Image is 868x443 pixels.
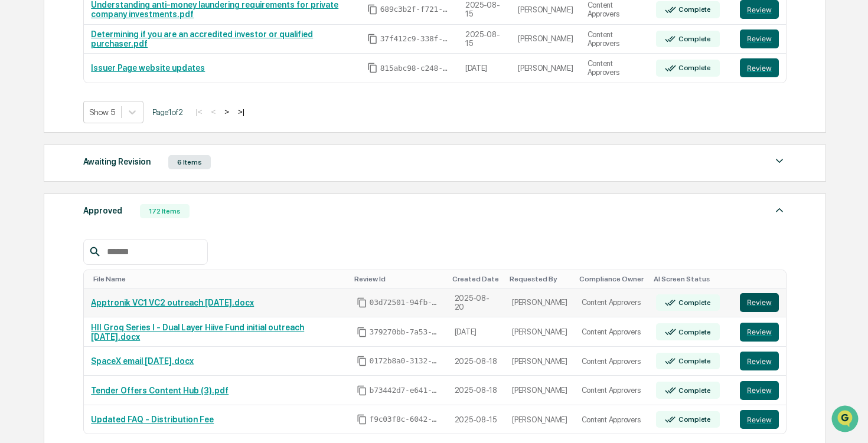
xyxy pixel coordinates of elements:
button: Review [740,293,779,312]
span: 37f412c9-338f-42cb-99a2-e0de738d2756 [380,34,451,44]
span: Copy Id [357,297,367,308]
a: 🔎Data Lookup [7,166,79,188]
div: We're available if you need us! [40,102,149,111]
a: Issuer Page website updates [91,63,205,73]
span: f9c03f8c-6042-496e-a3ec-67f7c49ba96e [370,415,440,424]
div: Complete [676,328,711,336]
td: Content Approvers [575,347,650,376]
span: Data Lookup [24,171,74,183]
td: Content Approvers [575,376,650,405]
span: Pylon [118,200,143,209]
span: 03d72501-94fb-40b4-9e4d-014860f87288 [370,298,440,307]
td: 2025-08-15 [448,405,505,434]
span: Copy Id [357,327,367,337]
td: [PERSON_NAME] [511,54,580,83]
td: Content Approvers [575,317,650,347]
td: 2025-08-20 [448,288,505,318]
div: Toggle SortBy [579,275,645,283]
span: b73442d7-e641-4851-8d6e-dc565f8ffc0a [370,386,440,395]
span: 0172b8a0-3132-4615-a7bb-0e7985e24e9d [370,356,440,366]
td: [DATE] [448,317,505,347]
div: Complete [676,5,711,14]
div: Start new chat [40,90,194,102]
span: Preclearance [24,149,76,160]
a: Review [740,323,779,342]
iframe: Open customer support [830,404,862,436]
img: caret [772,203,787,217]
div: Complete [676,64,711,72]
button: Review [740,29,779,48]
a: HII Groq Series I - Dual Layer Hiive Fund initial outreach [DATE].docx [91,323,304,342]
div: 🖐️ [12,150,21,159]
a: Determining if you are an accredited investor or qualified purchaser.pdf [91,29,313,48]
td: [DATE] [458,54,511,83]
button: Review [740,58,779,77]
div: Complete [676,386,711,395]
a: Powered byPylon [83,199,143,209]
div: Toggle SortBy [654,275,727,283]
span: 815abc98-c248-4f62-a147-d06131b3a24d [380,64,451,73]
input: Clear [31,54,195,66]
td: Content Approvers [580,25,650,54]
span: Copy Id [367,63,378,73]
a: 🖐️Preclearance [7,144,81,165]
button: Review [740,352,779,370]
div: Toggle SortBy [510,275,570,283]
a: SpaceX email [DATE].docx [91,356,194,366]
a: Updated FAQ - Distribution Fee [91,415,214,424]
div: 6 Items [168,155,211,169]
td: [PERSON_NAME] [511,25,580,54]
button: > [221,107,233,117]
img: 1746055101610-c473b297-6a78-478c-a979-82029cc54cd1 [12,90,33,111]
div: Awaiting Revision [83,154,151,169]
div: 🔎 [12,172,21,182]
a: 🗄️Attestations [81,144,151,165]
td: [PERSON_NAME] [505,288,575,318]
button: |< [192,107,205,117]
td: 2025-08-18 [448,376,505,405]
td: [PERSON_NAME] [505,347,575,376]
div: 🗄️ [86,150,95,159]
td: [PERSON_NAME] [505,376,575,405]
span: 689c3b2f-f721-43d9-acbb-87360bc1cb55 [380,5,451,14]
div: Complete [676,357,711,365]
button: Review [740,381,779,400]
span: Copy Id [357,414,367,425]
td: 2025-08-15 [458,25,511,54]
td: 2025-08-18 [448,347,505,376]
button: < [207,107,219,117]
div: Toggle SortBy [742,275,781,283]
span: Copy Id [367,4,378,15]
td: Content Approvers [575,288,650,318]
button: >| [234,107,248,117]
p: How can we help? [12,25,215,44]
a: Apptronik VC1 VC2 outreach [DATE].docx [91,298,254,307]
img: caret [772,154,787,168]
a: Tender Offers Content Hub (3).pdf [91,386,229,395]
div: Toggle SortBy [354,275,443,283]
td: Content Approvers [575,405,650,434]
div: Toggle SortBy [452,275,501,283]
span: Copy Id [357,385,367,396]
button: Review [740,410,779,429]
span: Copy Id [367,34,378,44]
div: Complete [676,35,711,43]
span: Copy Id [357,356,367,366]
div: Complete [676,415,711,424]
span: Attestations [97,149,146,160]
span: Page 1 of 2 [152,107,183,117]
div: Complete [676,298,711,307]
div: Toggle SortBy [93,275,344,283]
div: Approved [83,203,122,218]
div: 172 Items [140,204,190,218]
span: 379270bb-7a53-48f3-b3c9-f450ac370f51 [370,327,440,337]
td: [PERSON_NAME] [505,317,575,347]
